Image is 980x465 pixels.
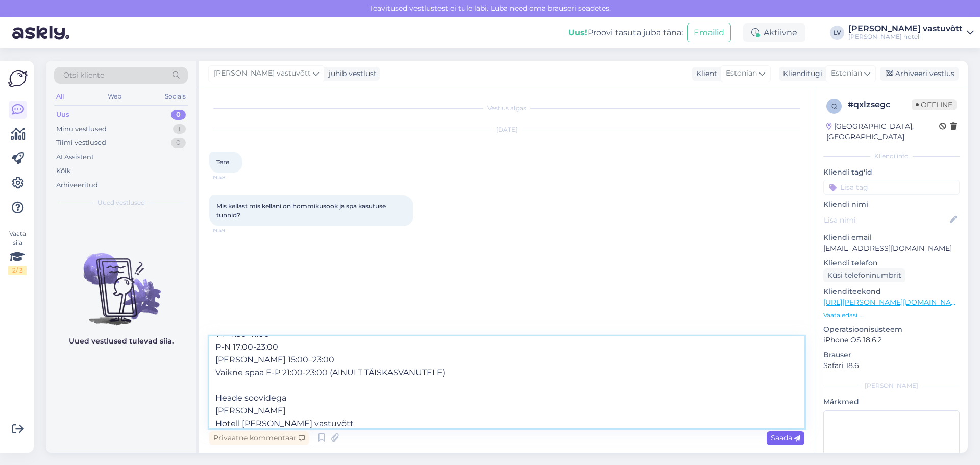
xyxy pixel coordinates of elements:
input: Lisa tag [823,180,960,195]
input: Lisa nimi [824,214,948,226]
a: [URL][PERSON_NAME][DOMAIN_NAME] [823,298,964,307]
div: Web [106,90,124,103]
div: 2 / 3 [8,266,27,275]
p: Kliendi email [823,232,960,243]
p: Operatsioonisüsteem [823,324,960,335]
p: Kliendi telefon [823,258,960,268]
p: Kliendi nimi [823,199,960,210]
div: juhib vestlust [325,68,377,79]
div: Klient [692,68,717,79]
div: Kliendi info [823,152,960,161]
p: Uued vestlused tulevad siia. [69,336,174,347]
span: Estonian [726,68,757,79]
div: Minu vestlused [56,124,107,134]
span: 19:49 [212,227,251,234]
p: Safari 18.6 [823,360,960,371]
span: Mis kellast mis kellani on hommikusook ja spa kasutuse tunnid? [216,202,387,219]
span: 19:48 [212,174,251,181]
p: [EMAIL_ADDRESS][DOMAIN_NAME] [823,243,960,254]
div: 1 [173,124,186,134]
div: AI Assistent [56,152,94,162]
div: Tiimi vestlused [56,138,106,148]
button: Emailid [687,23,731,42]
b: Uus! [568,28,587,37]
div: Arhiveeri vestlus [880,67,959,81]
div: Privaatne kommentaar [209,431,309,445]
div: 0 [171,110,186,120]
div: 0 [171,138,186,148]
div: Vaata siia [8,229,27,275]
span: Otsi kliente [63,70,104,81]
div: Proovi tasuta juba täna: [568,27,683,39]
span: Uued vestlused [97,198,145,207]
a: [PERSON_NAME] vastuvõtt[PERSON_NAME] hotell [848,25,974,41]
span: Offline [912,99,957,110]
span: Saada [771,433,800,443]
div: Arhiveeritud [56,180,98,190]
div: [PERSON_NAME] [823,381,960,390]
p: Brauser [823,350,960,360]
div: # qxlzsegc [848,99,912,111]
img: Askly Logo [8,69,28,88]
p: Klienditeekond [823,286,960,297]
p: Märkmed [823,397,960,407]
p: Vaata edasi ... [823,311,960,320]
span: Tere [216,158,229,166]
div: Küsi telefoninumbrit [823,268,905,282]
div: [GEOGRAPHIC_DATA], [GEOGRAPHIC_DATA] [826,121,939,142]
div: Aktiivne [743,23,805,42]
p: iPhone OS 18.6.2 [823,335,960,346]
span: [PERSON_NAME] vastuvõtt [214,68,311,79]
span: q [831,102,837,110]
div: Vestlus algas [209,104,804,113]
p: Kliendi tag'id [823,167,960,178]
img: No chats [46,235,196,327]
textarea: Tere! Täname Teid kirja eest! HOMMIKUSÖÖGI KELLAAJAD [PERSON_NAME] 7:00-11:00 Spaa-lounge on avat... [209,336,804,428]
div: Uus [56,110,69,120]
div: [PERSON_NAME] hotell [848,33,963,41]
div: Kõik [56,166,71,176]
div: Socials [163,90,188,103]
div: [DATE] [209,125,804,134]
div: LV [830,26,844,40]
div: Klienditugi [779,68,822,79]
span: Estonian [831,68,862,79]
div: All [54,90,66,103]
div: [PERSON_NAME] vastuvõtt [848,25,963,33]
